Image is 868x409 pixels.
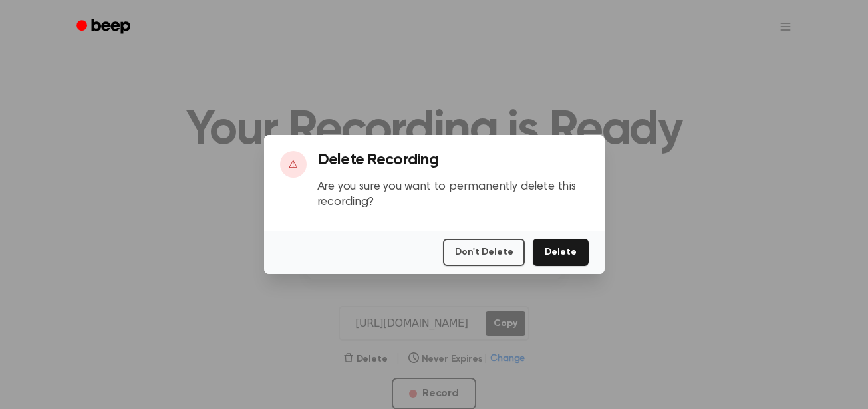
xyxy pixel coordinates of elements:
button: Open menu [770,11,801,43]
div: ⚠ [280,151,307,178]
h3: Delete Recording [317,151,589,169]
a: Beep [67,14,142,40]
p: Are you sure you want to permanently delete this recording? [317,180,589,209]
button: Don't Delete [443,239,525,266]
button: Delete [533,239,588,266]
